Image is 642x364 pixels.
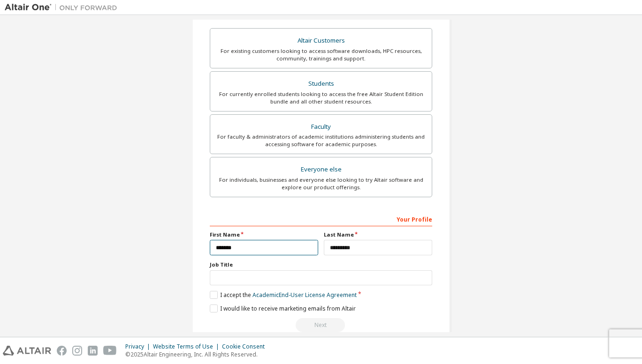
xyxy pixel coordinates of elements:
div: Altair Customers [216,34,426,47]
div: Website Terms of Use [153,343,222,350]
div: Your Profile [210,211,432,226]
img: Altair One [5,3,122,12]
div: Students [216,77,426,90]
div: For faculty & administrators of academic institutions administering students and accessing softwa... [216,133,426,148]
p: © 2025 Altair Engineering, Inc. All Rights Reserved. [125,350,270,358]
img: facebook.svg [57,346,67,356]
div: For existing customers looking to access software downloads, HPC resources, community, trainings ... [216,47,426,62]
label: Job Title [210,261,432,268]
label: Last Name [324,231,432,238]
label: I would like to receive marketing emails from Altair [210,305,356,312]
div: Faculty [216,120,426,134]
label: I accept the [210,291,357,299]
img: instagram.svg [72,346,82,356]
img: linkedin.svg [88,346,98,356]
div: Everyone else [216,163,426,176]
label: First Name [210,231,318,238]
div: Cookie Consent [222,343,270,350]
img: youtube.svg [103,346,117,356]
div: For currently enrolled students looking to access the free Altair Student Edition bundle and all ... [216,90,426,105]
div: Privacy [125,343,153,350]
img: altair_logo.svg [3,346,51,356]
a: Academic End-User License Agreement [252,291,357,299]
div: For individuals, businesses and everyone else looking to try Altair software and explore our prod... [216,176,426,191]
div: Read and acccept EULA to continue [210,318,432,332]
